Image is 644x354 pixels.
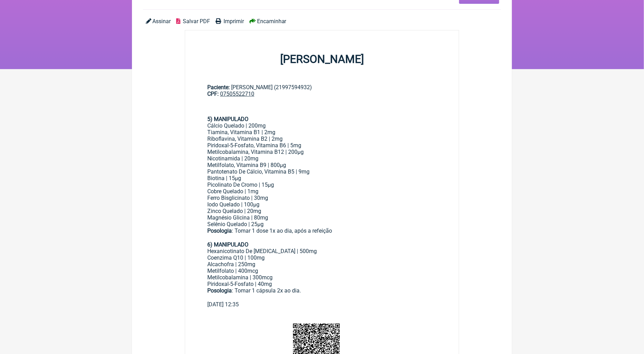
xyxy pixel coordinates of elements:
[207,221,437,227] div: Selênio Quelado | 25µg
[250,18,286,25] a: Encaminhar
[207,201,437,208] div: Iodo Quelado | 100µg
[207,281,437,287] div: Piridoxal-5-Fosfato | 40mg
[207,129,437,136] div: Tiamina, Vitamina B1 | 2mg
[207,149,437,155] div: Metilcobalamina, Vitamina B12 | 200µg
[220,91,254,97] tcxspan: Call 07505522710 with 3CX Click to Call
[207,116,248,122] strong: 5) MANIPULADO
[207,175,437,181] div: Biotina | 15µg
[207,227,437,241] div: : Tomar 1 dose 1x ao dia, após a refeição ㅤ
[207,287,437,301] div: : Tomar 1 cápsula 2x ao dia. ㅤ
[207,274,437,281] div: Metilcobalamina | 300mcg
[176,18,210,25] a: Salvar PDF
[207,84,437,97] div: [PERSON_NAME] (21997594932)
[207,91,219,97] span: CPF:
[207,181,437,188] div: Picolinato De Cromo | 15µg
[207,227,232,234] strong: Posologia
[207,155,437,162] div: Nicotinamida | 20mg
[207,162,437,168] div: Metilfolato, Vitamina B9 | 800µg
[216,18,244,25] a: Imprimir
[207,301,437,308] div: [DATE] 12:35
[207,122,437,129] div: Cálcio Quelado | 200mg
[152,18,171,25] span: Assinar
[207,268,437,274] div: Metilfolato | 400mcg
[207,214,437,221] div: Magnésio Glicina | 80mg
[207,188,437,195] div: Cobre Quelado | 1mg
[207,142,437,149] div: Piridoxal-5-Fosfato, Vitamina B6 | 5mg
[257,18,286,25] span: Encaminhar
[207,261,437,268] div: Alcachofra | 250mg
[207,136,437,142] div: Riboflavina, Vitamina B2 | 2mg
[207,195,437,201] div: Ferro Bisglicinato | 30mg
[183,18,210,25] span: Salvar PDF
[207,84,230,91] span: Paciente:
[207,254,437,261] div: Coenzima Q10 | 100mg
[207,241,248,248] strong: 6) MANIPULADO
[207,208,437,214] div: Zinco Quelado | 20mg
[224,18,244,25] span: Imprimir
[207,248,437,254] div: Hexanicotinato De [MEDICAL_DATA] | 500mg
[207,168,437,175] div: Pantotenato De Cálcio, Vitamina B5 | 9mg
[207,287,232,294] strong: Posologia
[146,18,171,25] a: Assinar
[185,53,459,66] h1: [PERSON_NAME]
